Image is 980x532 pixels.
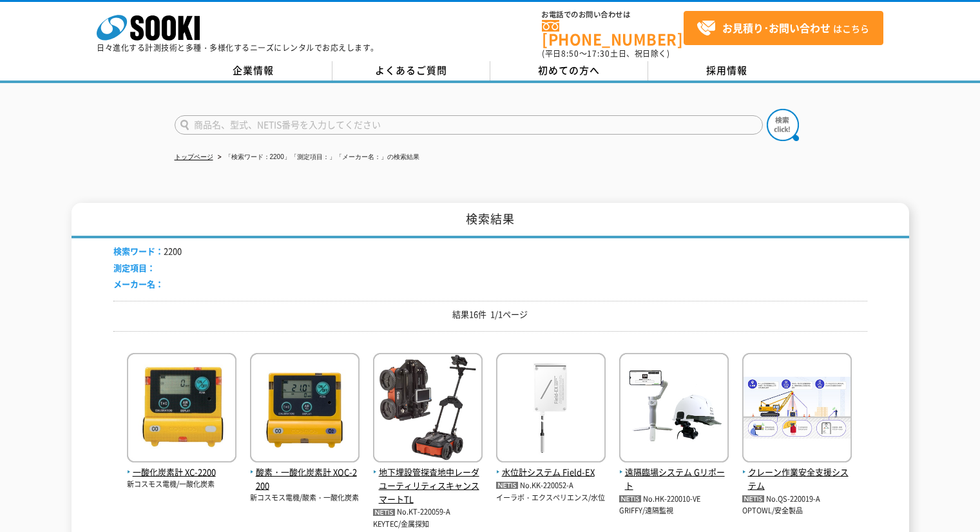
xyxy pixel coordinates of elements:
span: 水位計システム Field-EX [496,466,606,479]
a: 水位計システム Field-EX [496,452,606,479]
p: No.KT-220059-A [373,506,483,519]
span: 検索ワード： [113,245,164,257]
a: 初めての方へ [490,61,648,81]
p: イーラボ・エクスペリエンス/水位 [496,493,606,504]
p: GRIFFY/遠隔監視 [619,506,729,517]
img: XC-2200 [127,353,236,466]
span: 遠隔臨場システム Gリポート [619,466,729,493]
span: 17:30 [587,48,610,59]
span: 8:50 [561,48,579,59]
strong: お見積り･お問い合わせ [722,20,831,35]
span: 地下埋設管探査地中レーダ ユーティリティスキャンスマートTL [373,466,483,506]
a: 一酸化炭素計 XC-2200 [127,452,236,479]
span: メーカー名： [113,278,164,290]
a: お見積り･お問い合わせはこちら [684,11,883,45]
p: 新コスモス電機/一酸化炭素 [127,479,236,490]
span: (平日 ～ 土日、祝日除く) [542,48,669,59]
span: お電話でのお問い合わせは [542,11,684,19]
li: 2200 [113,245,182,258]
p: No.HK-220010-VE [619,493,729,506]
img: btn_search.png [767,109,799,141]
span: 一酸化炭素計 XC-2200 [127,466,236,479]
a: 遠隔臨場システム Gリポート [619,452,729,492]
span: はこちら [697,19,869,38]
img: ユーティリティスキャンスマートTL [373,353,483,466]
a: クレーン作業安全支援システム [742,452,852,492]
span: 初めての方へ [538,63,600,77]
p: No.QS-220019-A [742,493,852,506]
a: [PHONE_NUMBER] [542,20,684,46]
p: 新コスモス電機/酸素・一酸化炭素 [250,493,360,504]
p: KEYTEC/金属探知 [373,519,483,530]
span: 酸素・一酸化炭素計 XOC-2200 [250,466,360,493]
img: XOC-2200 [250,353,360,466]
a: 企業情報 [175,61,332,81]
a: 採用情報 [648,61,806,81]
a: トップページ [175,153,213,160]
img: Gリポート [619,353,729,466]
h1: 検索結果 [72,203,909,238]
a: 地下埋設管探査地中レーダ ユーティリティスキャンスマートTL [373,452,483,506]
a: よくあるご質問 [332,61,490,81]
p: OPTOWL/安全製品 [742,506,852,517]
input: 商品名、型式、NETIS番号を入力してください [175,115,763,135]
li: 「検索ワード：2200」「測定項目：」「メーカー名：」の検索結果 [215,151,419,164]
span: 測定項目： [113,261,155,274]
img: Field-EX [496,353,606,466]
p: 結果16件 1/1ページ [113,308,867,321]
a: 酸素・一酸化炭素計 XOC-2200 [250,452,360,492]
p: No.KK-220052-A [496,479,606,493]
p: 日々進化する計測技術と多種・多様化するニーズにレンタルでお応えします。 [97,44,379,52]
span: クレーン作業安全支援システム [742,466,852,493]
